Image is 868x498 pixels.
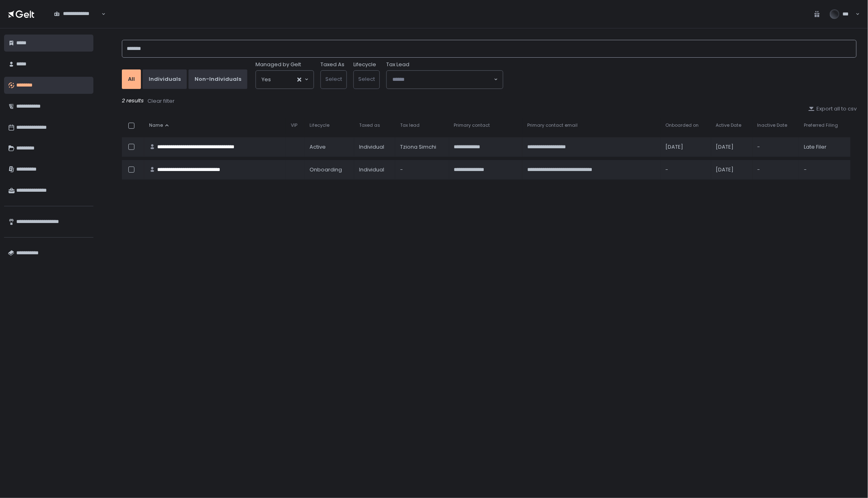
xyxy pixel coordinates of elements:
span: Managed by Gelt [255,61,301,68]
span: Primary contact [454,122,490,128]
div: Late Filer [804,143,846,151]
div: - [665,166,706,173]
span: Select [358,75,375,83]
span: Active Date [716,122,742,128]
div: Clear filter [147,97,175,105]
span: Select [325,75,342,83]
div: - [758,166,794,173]
button: Clear filter [147,97,175,105]
div: [DATE] [716,143,748,151]
div: [DATE] [665,143,706,151]
div: Search for option [49,6,106,22]
span: Tax Lead [386,61,409,68]
span: Inactive Date [758,122,788,128]
div: Individuals [149,76,181,83]
label: Lifecycle [353,61,376,68]
input: Search for option [392,76,493,84]
div: - [758,143,794,151]
input: Search for option [271,76,297,84]
span: Taxed as [359,122,380,128]
div: - [804,166,846,173]
label: Taxed As [320,61,344,68]
div: - [400,166,444,173]
span: Preferred Filing [804,122,838,128]
div: Individual [359,166,390,173]
div: Search for option [256,71,314,89]
button: Clear Selected [297,78,301,82]
button: Individuals [143,69,187,89]
span: onboarding [310,166,342,173]
div: [DATE] [716,166,748,173]
span: Yes [262,76,271,84]
span: Primary contact email [527,122,578,128]
span: VIP [291,122,297,128]
span: Name [149,122,163,128]
button: Export all to csv [808,105,857,113]
span: Onboarded on [665,122,699,128]
div: Tziona Simchi [400,143,444,151]
div: Search for option [387,71,503,89]
span: Lifecycle [310,122,330,128]
span: active [310,143,326,151]
button: All [122,69,141,89]
span: Tax lead [400,122,420,128]
input: Search for option [54,17,101,26]
div: All [128,76,135,83]
div: Individual [359,143,390,151]
button: Non-Individuals [188,69,247,89]
div: Non-Individuals [195,76,241,83]
div: 2 results [122,97,857,105]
